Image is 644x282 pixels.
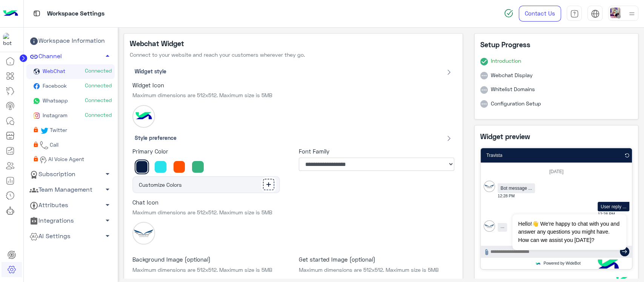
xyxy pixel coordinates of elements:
a: WebChatConnected [26,64,115,79]
span: Connected [85,82,112,89]
p: Bot message ... [498,183,535,193]
span: Connected [85,111,112,119]
small: Powered by WideBot [544,260,581,267]
img: tab [591,9,599,18]
img: ... [484,220,495,232]
a: Channel [26,49,115,64]
h5: Webchat Widget [130,39,457,48]
span: Call [49,141,59,148]
h6: Widget preview [480,131,632,142]
span: arrow_drop_down [103,169,112,178]
span: Connected [85,67,112,74]
span: WebChat [41,68,65,74]
span: arrow_drop_up [103,51,112,60]
p: Maximum dimensions are 512x512. Maximum size is 5MB [299,266,454,274]
img: Logo [3,6,18,22]
h6: Font Family [299,148,454,155]
p: Maximum dimensions are 512x512. Maximum size is 5MB [132,266,287,274]
img: userImage [610,8,621,18]
a: Subscription [26,166,115,182]
a: WhatsappConnected [26,94,115,108]
span: Travista [486,153,502,158]
span: arrow_drop_down [103,231,112,240]
span: Widget style [135,67,166,75]
a: Integrations [26,213,115,229]
a: Call [26,138,115,153]
img: profile [627,9,636,19]
span: Introduction [491,57,521,65]
span: Style preference [135,134,177,142]
a: Attributes [26,197,115,213]
span: Instagram [41,112,68,118]
button: Style preference [132,133,454,142]
span: Connected [85,96,112,104]
a: FacebookConnected [26,79,115,94]
img: tab [32,9,41,18]
h6: Chat Icon [132,199,287,206]
img: ... [535,261,541,267]
a: Team Management [26,182,115,197]
a: InstagramConnected [26,108,115,123]
a: AI Voice Agent [26,153,115,167]
span: AI Voice Agent [47,156,85,162]
h6: Widget Icon [132,82,287,88]
span: Configuration Setup [491,99,541,108]
span: Whatsapp [41,97,68,104]
span: arrow_drop_down [103,185,112,194]
p: [DATE] [481,168,632,175]
p: Workspace Settings [47,9,105,19]
h6: Get started Image (optional) [299,256,454,263]
p: Maximum dimensions are 512x512. Maximum size is 5MB [132,91,287,99]
a: Workspace Information [26,33,115,49]
span: → [622,246,627,257]
p: Customize Colors [139,181,182,189]
span: Hello!👋 We're happy to chat with you and answer any questions you might have. How can we assist y... [512,214,626,250]
span: arrow_drop_down [103,200,112,209]
a: Contact Us [519,6,561,22]
img: image [132,105,155,128]
img: image [132,222,155,245]
p: Maximum dimensions are 512x512. Maximum size is 5MB [132,208,287,216]
img: hulul-logo.png [595,252,621,278]
span: Webchat Display [491,71,533,80]
h6: Background Image (optional) [132,256,287,263]
h6: Setup Progress [480,39,632,50]
span: arrow_drop_down [103,216,112,225]
p: ... [498,223,507,232]
a: tab [567,6,582,22]
p: Connect to your website and reach your customers wherever they go. [130,51,457,59]
img: ... [484,181,495,192]
img: tab [570,9,579,18]
button: Widget style [132,67,454,76]
span: Facebook [41,82,67,89]
img: 312138898846134 [3,33,17,46]
a: Twitter [26,123,115,138]
small: 12:28 PM [498,193,535,199]
img: spinner [504,9,513,18]
h6: Primary Color [132,148,287,155]
a: AI Settings [26,229,115,244]
span: Twitter [49,127,68,133]
span: Whitelist Domains [491,85,535,94]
